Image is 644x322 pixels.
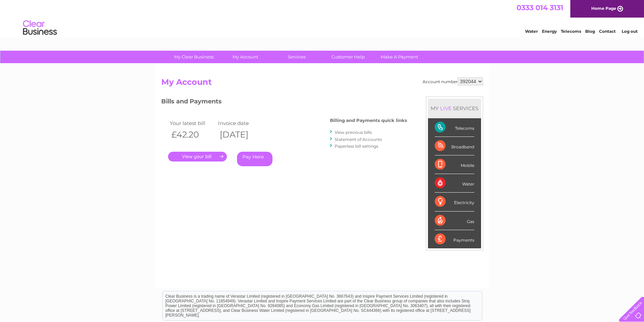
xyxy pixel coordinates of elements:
[161,77,483,90] h2: My Account
[166,51,222,63] a: My Clear Business
[161,97,407,108] h3: Bills and Payments
[163,4,482,33] div: Clear Business is a trading name of Verastar Limited (registered in [GEOGRAPHIC_DATA] No. 3667643...
[330,118,407,123] h4: Billing and Payments quick links
[525,29,538,34] a: Water
[435,212,474,230] div: Gas
[216,119,265,128] td: Invoice date
[423,77,483,85] div: Account number
[237,152,272,166] a: Pay Here
[439,105,453,112] div: LIVE
[335,130,372,135] a: View previous bills
[320,51,376,63] a: Customer Help
[435,137,474,155] div: Broadband
[168,128,217,142] th: £42.20
[217,51,273,63] a: My Account
[585,29,595,34] a: Blog
[168,152,227,162] a: .
[435,155,474,174] div: Mobile
[599,29,616,34] a: Contact
[216,128,265,142] th: [DATE]
[269,51,325,63] a: Services
[622,29,638,34] a: Log out
[372,51,427,63] a: Make A Payment
[23,18,57,38] img: logo.png
[435,230,474,248] div: Payments
[168,119,217,128] td: Your latest bill
[435,174,474,193] div: Water
[335,137,382,142] a: Statement of Accounts
[335,144,378,149] a: Paperless bill settings
[542,29,557,34] a: Energy
[435,118,474,137] div: Telecoms
[517,3,563,12] a: 0333 014 3131
[428,99,481,118] div: MY SERVICES
[561,29,581,34] a: Telecoms
[435,193,474,211] div: Electricity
